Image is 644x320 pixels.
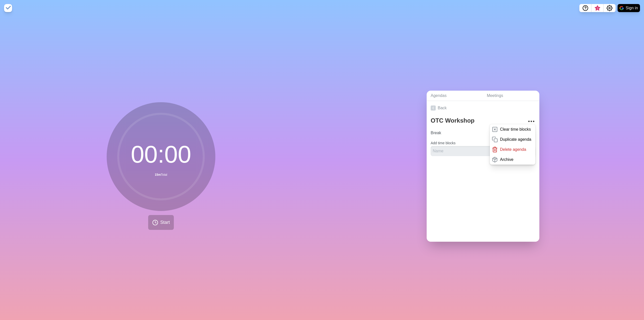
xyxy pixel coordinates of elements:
[579,4,591,12] button: Help
[591,4,603,12] button: What’s new
[4,4,12,12] img: timeblocks logo
[500,136,531,143] p: Duplicate agenda
[429,128,500,138] input: Name
[427,91,483,101] a: Agendas
[427,101,539,115] a: Back
[618,4,640,12] button: Sign in
[160,219,170,226] span: Start
[603,4,616,12] button: Settings
[526,116,536,126] button: More
[500,147,526,153] p: Delete agenda
[620,6,624,10] img: google logo
[500,157,513,163] p: Archive
[431,146,507,156] input: Name
[431,141,456,145] label: Add time blocks
[148,215,174,230] button: Start
[500,126,531,132] p: Clear time blocks
[595,6,599,10] span: 3
[483,91,539,101] a: Meetings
